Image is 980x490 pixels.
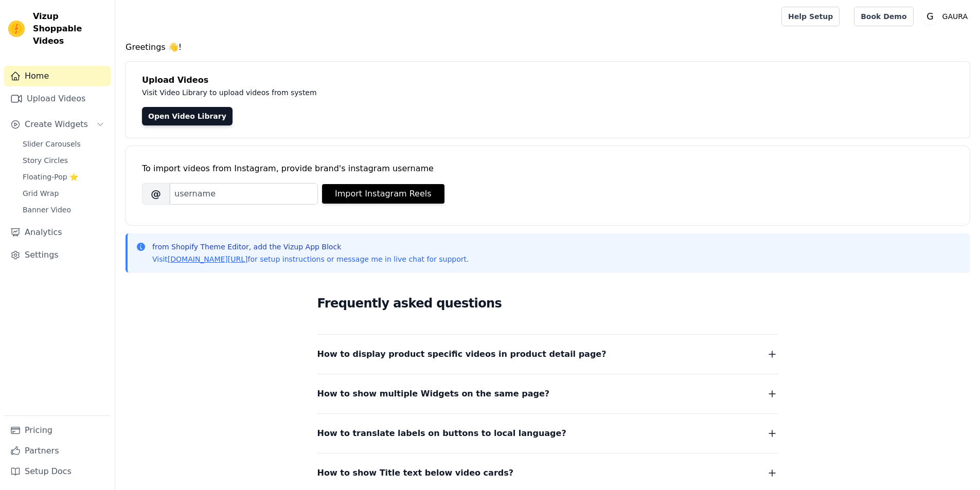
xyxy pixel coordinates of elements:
[142,74,953,86] h4: Upload Videos
[16,186,111,201] a: Grid Wrap
[23,188,59,198] span: Grid Wrap
[142,86,603,99] p: Visit Video Library to upload videos from system
[317,387,778,401] button: How to show multiple Widgets on the same page?
[926,11,933,22] text: G
[16,153,111,168] a: Story Circles
[4,420,111,441] a: Pricing
[23,205,71,215] span: Banner Video
[781,7,840,26] a: Help Setup
[317,466,778,480] button: How to show Title text below video cards?
[16,203,111,217] a: Banner Video
[854,7,913,26] a: Book Demo
[317,426,778,441] button: How to translate labels on buttons to local language?
[142,183,170,205] span: @
[23,172,78,182] span: Floating-Pop ⭐
[152,242,469,252] p: from Shopify Theme Editor, add the Vizup App Block
[33,10,106,47] span: Vizup Shoppable Videos
[142,162,953,175] div: To import videos from Instagram, provide brand's instagram username
[168,255,248,263] a: [DOMAIN_NAME][URL]
[4,66,111,86] a: Home
[4,245,111,265] a: Settings
[4,222,111,243] a: Analytics
[152,254,469,264] p: Visit for setup instructions or message me in live chat for support.
[8,21,25,37] img: Vizup
[922,7,972,26] button: G GAURA
[317,426,566,441] span: How to translate labels on buttons to local language?
[126,41,970,53] h4: Greetings 👋!
[938,7,972,26] p: GAURA
[170,183,318,205] input: username
[4,461,111,482] a: Setup Docs
[317,347,607,361] span: How to display product specific videos in product detail page?
[4,114,111,135] button: Create Widgets
[4,88,111,109] a: Upload Videos
[23,139,81,149] span: Slider Carousels
[317,466,514,480] span: How to show Title text below video cards?
[142,107,233,125] a: Open Video Library
[317,387,550,401] span: How to show multiple Widgets on the same page?
[322,184,444,204] button: Import Instagram Reels
[16,170,111,184] a: Floating-Pop ⭐
[25,118,88,131] span: Create Widgets
[4,441,111,461] a: Partners
[317,293,778,314] h2: Frequently asked questions
[16,137,111,151] a: Slider Carousels
[23,155,68,166] span: Story Circles
[317,347,778,361] button: How to display product specific videos in product detail page?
